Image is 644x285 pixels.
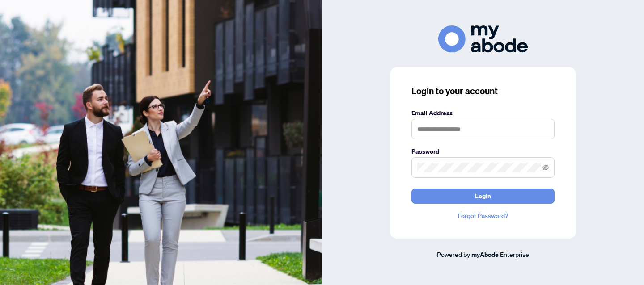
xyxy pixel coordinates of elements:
a: Forgot Password? [411,211,555,221]
a: myAbode [471,250,499,260]
button: Login [411,189,555,204]
span: Login [475,189,491,203]
img: ma-logo [438,25,528,53]
span: eye-invisible [542,164,549,171]
label: Password [411,147,555,156]
label: Email Address [411,108,555,118]
span: Enterprise [500,250,529,258]
span: Powered by [437,250,470,258]
h3: Login to your account [411,85,555,97]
